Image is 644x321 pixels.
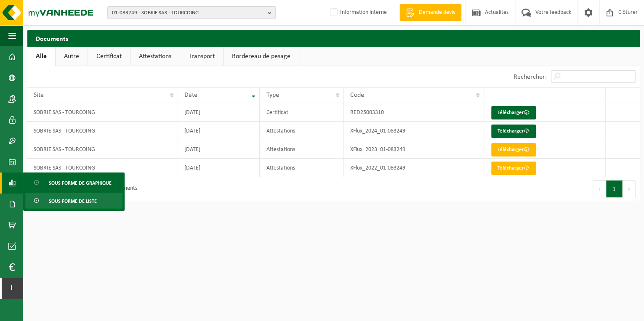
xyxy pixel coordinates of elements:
a: Demande devis [399,4,461,21]
td: SOBRIE SAS - TOURCOING [27,103,178,122]
a: Télécharger [491,162,536,175]
td: Attestations [260,159,344,177]
a: Télécharger [491,143,536,157]
h2: Documents [27,30,640,46]
span: Sous forme de graphique [49,175,112,191]
td: [DATE] [178,103,260,122]
a: Télécharger [491,125,536,138]
td: [DATE] [178,140,260,159]
span: 01-083249 - SOBRIE SAS - TOURCOING [112,7,264,19]
a: Certificat [88,47,130,66]
td: [DATE] [178,122,260,140]
span: Code [350,92,364,98]
span: Sous forme de liste [49,193,97,209]
a: Transport [180,47,223,66]
span: Demande devis [417,8,457,17]
label: Information interne [328,6,387,19]
button: 01-083249 - SOBRIE SAS - TOURCOING [107,6,276,19]
td: XFlux_2024_01-083249 [344,122,484,140]
a: Attestations [130,47,180,66]
span: I [8,278,15,299]
td: RED25003310 [344,103,484,122]
span: Site [34,92,44,98]
td: XFlux_2023_01-083249 [344,140,484,159]
a: Autre [56,47,88,66]
a: Sous forme de graphique [25,175,122,191]
td: SOBRIE SAS - TOURCOING [27,122,178,140]
td: Attestations [260,122,344,140]
a: Sous forme de liste [25,193,122,209]
span: Date [184,92,197,98]
a: Télécharger [491,106,536,119]
td: XFlux_2022_01-083249 [344,159,484,177]
td: Certificat [260,103,344,122]
a: Bordereau de pesage [224,47,299,66]
button: Next [623,180,636,197]
button: 1 [606,180,623,197]
span: Type [266,92,279,98]
td: SOBRIE SAS - TOURCOING [27,140,178,159]
td: Attestations [260,140,344,159]
td: SOBRIE SAS - TOURCOING [27,159,178,177]
td: [DATE] [178,159,260,177]
button: Previous [593,180,606,197]
label: Rechercher: [514,74,547,80]
a: Alle [27,47,55,66]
